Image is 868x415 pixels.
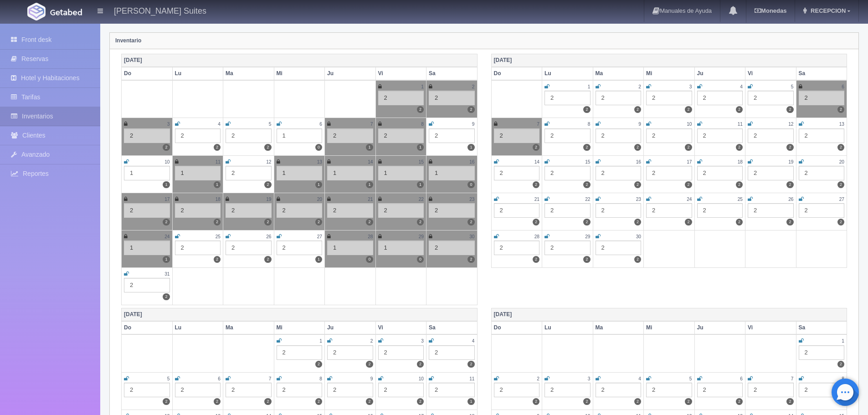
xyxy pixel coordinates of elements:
[646,128,692,143] div: 2
[842,84,844,89] small: 6
[124,203,170,218] div: 2
[491,54,847,67] th: [DATE]
[697,128,743,143] div: 2
[264,219,271,225] label: 2
[378,91,424,105] div: 2
[748,128,794,143] div: 2
[417,219,424,225] label: 2
[214,398,221,405] label: 2
[317,159,322,164] small: 13
[429,203,475,218] div: 2
[226,128,272,143] div: 2
[277,166,323,180] div: 1
[417,256,424,263] label: 0
[544,203,591,218] div: 2
[417,144,424,151] label: 1
[122,321,173,334] th: Do
[472,84,475,89] small: 2
[317,234,322,239] small: 27
[596,203,642,218] div: 2
[370,376,373,381] small: 9
[636,234,641,239] small: 30
[634,219,641,225] label: 2
[163,144,169,151] label: 2
[315,256,322,263] label: 1
[748,91,794,105] div: 2
[378,241,424,255] div: 1
[687,122,692,127] small: 10
[634,144,641,151] label: 2
[429,345,475,360] div: 2
[839,197,844,202] small: 27
[808,7,846,14] span: RECEPCION
[646,383,692,397] div: 2
[114,5,206,16] h4: [PERSON_NAME] Suites
[533,181,539,188] label: 2
[274,67,325,80] th: Mi
[837,144,844,151] label: 2
[429,166,475,180] div: 1
[223,321,274,334] th: Ma
[167,122,170,127] small: 3
[467,219,474,225] label: 2
[472,338,475,343] small: 4
[542,67,593,80] th: Lu
[585,234,590,239] small: 29
[469,234,474,239] small: 30
[214,144,221,151] label: 2
[124,278,170,292] div: 2
[534,159,539,164] small: 14
[269,376,272,381] small: 7
[839,122,844,127] small: 13
[226,383,272,397] div: 2
[175,166,221,180] div: 1
[491,321,542,334] th: Do
[494,166,540,180] div: 2
[226,166,272,180] div: 2
[786,398,793,405] label: 2
[124,128,170,143] div: 2
[417,398,424,405] label: 2
[837,106,844,113] label: 2
[583,106,590,113] label: 2
[172,67,223,80] th: Lu
[368,197,373,202] small: 21
[745,67,796,80] th: Vi
[788,159,793,164] small: 19
[740,376,743,381] small: 6
[469,376,474,381] small: 11
[685,398,692,405] label: 2
[646,91,692,105] div: 2
[796,321,847,334] th: Sa
[124,166,170,180] div: 1
[837,181,844,188] label: 2
[378,203,424,218] div: 2
[277,203,323,218] div: 2
[226,203,272,218] div: 2
[687,197,692,202] small: 24
[585,159,590,164] small: 15
[583,398,590,405] label: 2
[842,338,844,343] small: 1
[214,256,221,263] label: 2
[366,361,373,368] label: 2
[264,398,271,405] label: 2
[378,345,424,360] div: 2
[799,345,845,360] div: 2
[218,122,221,127] small: 4
[636,197,641,202] small: 23
[791,84,794,89] small: 5
[585,197,590,202] small: 22
[467,398,474,405] label: 1
[214,181,221,188] label: 1
[375,321,426,334] th: Vi
[593,67,644,80] th: Ma
[163,398,169,405] label: 2
[837,219,844,225] label: 2
[366,144,373,151] label: 1
[264,181,271,188] label: 2
[583,181,590,188] label: 2
[469,159,474,164] small: 16
[788,197,793,202] small: 26
[375,67,426,80] th: Vi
